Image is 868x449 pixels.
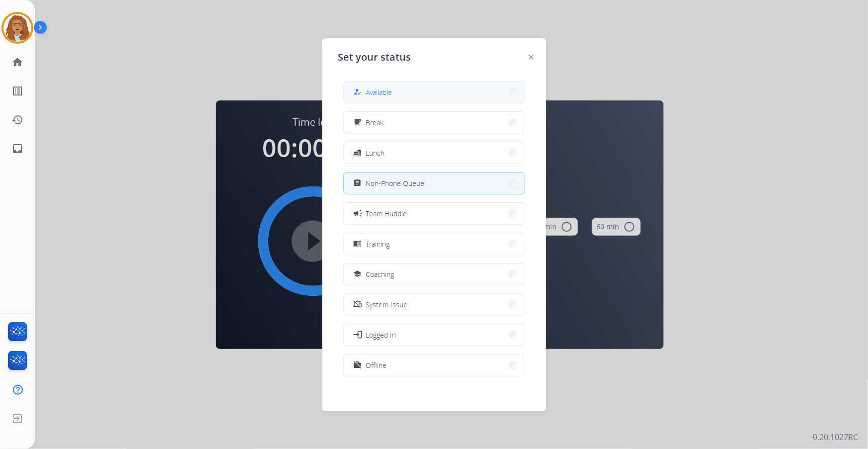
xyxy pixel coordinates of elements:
[366,360,387,370] span: Offline
[353,179,362,187] mat-icon: assignment
[344,355,525,376] button: Offline
[366,148,385,158] span: Lunch
[366,178,425,188] span: Non-Phone Queue
[366,239,390,249] span: Training
[344,324,525,346] button: Logged In
[11,85,23,97] mat-icon: list_alt
[352,330,362,340] mat-icon: login
[366,269,394,279] span: Coaching
[366,208,407,219] span: Team Huddle
[353,300,362,309] mat-icon: phonelink_off
[3,14,31,42] img: avatar
[344,82,525,103] button: Available
[353,88,362,96] mat-icon: how_to_reg
[11,56,23,68] mat-icon: home
[344,173,525,194] button: Non-Phone Queue
[366,87,392,97] span: Available
[529,55,534,60] img: close-button
[344,264,525,285] button: Coaching
[813,431,858,443] p: 0.20.1027RC
[366,330,396,340] span: Logged In
[11,143,23,155] mat-icon: inbox
[366,299,408,310] span: System Issue
[353,270,362,278] mat-icon: school
[353,149,362,157] mat-icon: fastfood
[353,240,362,248] mat-icon: menu_book
[344,142,525,164] button: Lunch
[11,114,23,126] mat-icon: history
[344,294,525,315] button: System Issue
[344,112,525,133] button: Break
[352,208,362,218] mat-icon: campaign
[353,361,362,369] mat-icon: work_off
[353,118,362,127] mat-icon: free_breakfast
[338,50,411,64] span: Set your status
[366,117,384,128] span: Break
[344,203,525,224] button: Team Huddle
[344,233,525,255] button: Training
